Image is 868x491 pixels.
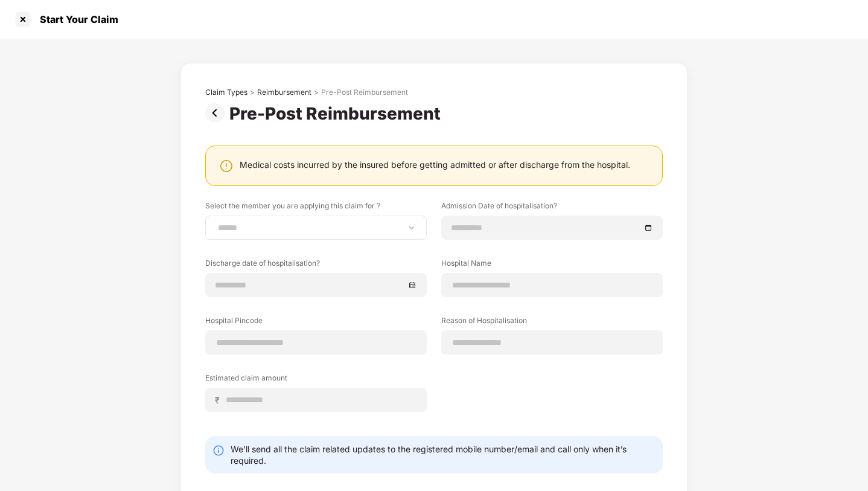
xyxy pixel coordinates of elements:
[250,88,255,97] div: >
[205,258,427,273] label: Discharge date of hospitalisation?
[314,88,319,97] div: >
[441,315,663,330] label: Reason of Hospitalisation
[33,13,118,25] div: Start Your Claim
[205,103,229,123] img: svg+xml;base64,PHN2ZyBpZD0iUHJldi0zMngzMiIgeG1sbnM9Imh0dHA6Ly93d3cudzMub3JnLzIwMDAvc3ZnIiB3aWR0aD...
[321,88,408,97] div: Pre-Post Reimbursement
[219,159,234,173] img: svg+xml;base64,PHN2ZyBpZD0iV2FybmluZ18tXzI0eDI0IiBkYXRhLW5hbWU9Ildhcm5pbmcgLSAyNHgyNCIgeG1sbnM9Im...
[240,159,630,170] div: Medical costs incurred by the insured before getting admitted or after discharge from the hospital.
[215,394,225,406] span: ₹
[212,444,225,457] img: svg+xml;base64,PHN2ZyBpZD0iSW5mby0yMHgyMCIgeG1sbnM9Imh0dHA6Ly93d3cudzMub3JnLzIwMDAvc3ZnIiB3aWR0aD...
[229,103,445,124] div: Pre-Post Reimbursement
[231,443,656,466] div: We’ll send all the claim related updates to the registered mobile number/email and call only when...
[205,201,427,216] label: Select the member you are applying this claim for ?
[205,88,247,97] div: Claim Types
[205,315,427,330] label: Hospital Pincode
[441,258,663,273] label: Hospital Name
[257,88,311,97] div: Reimbursement
[205,373,427,388] label: Estimated claim amount
[441,201,663,216] label: Admission Date of hospitalisation?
